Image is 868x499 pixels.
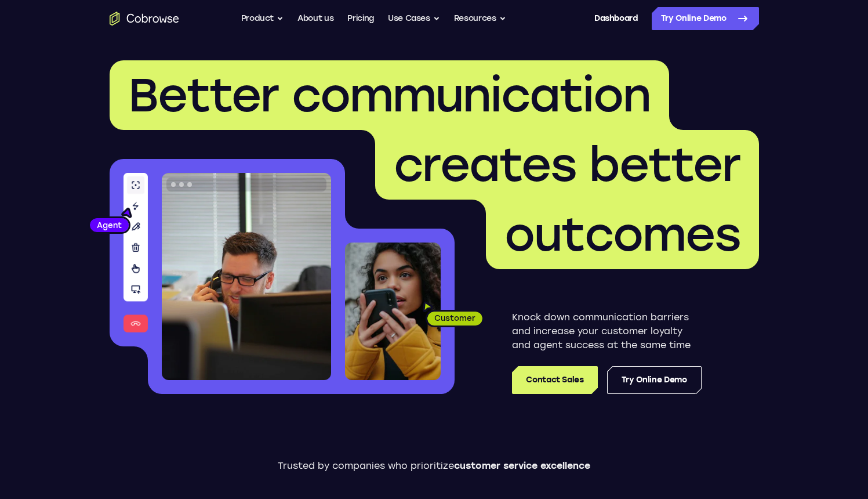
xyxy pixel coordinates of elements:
a: Contact Sales [512,366,597,394]
a: Try Online Demo [607,366,702,394]
button: Product [241,7,284,30]
a: Dashboard [594,7,638,30]
p: Knock down communication barriers and increase your customer loyalty and agent success at the sam... [512,310,702,352]
a: Try Online Demo [652,7,759,30]
button: Resources [454,7,506,30]
span: creates better [394,137,740,193]
img: A customer support agent talking on the phone [162,173,331,380]
a: About us [297,7,333,30]
span: Better communication [128,67,651,123]
span: customer service excellence [454,460,590,471]
a: Pricing [347,7,374,30]
img: A customer holding their phone [345,243,441,380]
button: Use Cases [388,7,440,30]
span: outcomes [504,207,740,262]
a: Go to the home page [110,12,179,26]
